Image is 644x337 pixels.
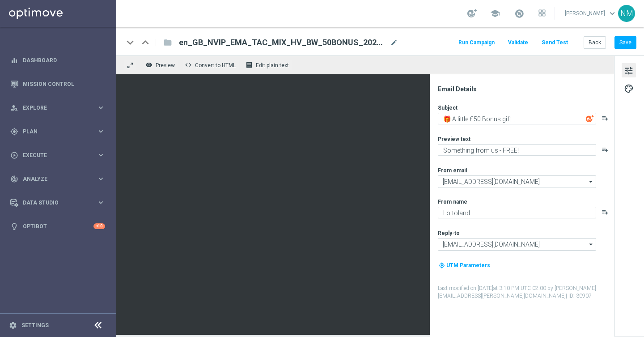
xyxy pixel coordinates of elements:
input: Select [438,238,596,251]
i: arrow_drop_down [587,239,596,250]
label: From name [438,198,467,205]
label: From email [438,167,467,174]
i: gps_fixed [10,128,18,136]
div: Email Details [438,85,613,93]
span: code [185,61,192,68]
button: code Convert to HTML [182,59,240,71]
button: track_changes Analyze keyboard_arrow_right [10,175,106,183]
div: Mission Control [10,72,105,96]
button: play_circle_outline Execute keyboard_arrow_right [10,152,106,159]
label: Preview text [438,136,470,143]
span: en_GB_NVIP_EMA_TAC_MIX_HV_BW_50BONUS_2025_A [179,37,386,48]
div: Explore [10,104,97,112]
i: receipt [246,61,253,68]
div: Optibot [10,214,105,238]
a: Dashboard [23,48,105,72]
span: UTM Parameters [446,262,490,269]
span: | ID: 30907 [566,293,592,299]
span: Execute [23,153,97,158]
button: palette [622,81,636,95]
button: person_search Explore keyboard_arrow_right [10,104,106,111]
span: tune [624,65,634,77]
button: Back [584,36,606,49]
button: playlist_add [602,146,609,153]
i: lightbulb [10,222,18,230]
span: keyboard_arrow_down [607,9,617,18]
div: Execute [10,151,97,159]
span: school [490,9,500,18]
button: Save [614,36,636,49]
div: NM [618,5,635,22]
button: Run Campaign [457,37,496,49]
div: Data Studio [10,199,97,207]
input: Select [438,175,596,188]
i: person_search [10,104,18,112]
span: palette [624,83,634,94]
i: play_circle_outline [10,151,18,159]
i: settings [9,321,17,329]
span: Plan [23,129,97,134]
span: Convert to HTML [195,62,236,68]
i: keyboard_arrow_right [97,198,105,207]
label: Subject [438,104,458,111]
button: playlist_add [602,115,609,122]
button: my_location UTM Parameters [438,260,491,270]
button: lightbulb Optibot +10 [10,223,106,230]
a: Mission Control [23,72,105,96]
div: +10 [93,223,105,229]
span: Analyze [23,176,97,182]
i: keyboard_arrow_right [97,103,105,112]
button: gps_fixed Plan keyboard_arrow_right [10,128,106,135]
img: optiGenie.svg [586,115,594,123]
button: remove_red_eye Preview [143,59,179,71]
i: keyboard_arrow_right [97,151,105,159]
button: Mission Control [10,81,106,88]
button: Send Test [540,37,569,49]
i: keyboard_arrow_right [97,127,105,136]
a: [PERSON_NAME]keyboard_arrow_down [564,7,618,20]
span: Edit plain text [256,62,289,68]
span: Explore [23,105,97,111]
div: Plan [10,128,97,136]
span: Preview [156,62,175,68]
span: Validate [508,39,528,46]
button: equalizer Dashboard [10,57,106,64]
button: Validate [507,37,530,49]
i: track_changes [10,175,18,183]
i: my_location [439,262,445,269]
span: Data Studio [23,200,97,205]
a: Settings [21,323,49,328]
button: receipt Edit plain text [243,59,293,71]
label: Last modified on [DATE] at 3:10 PM UTC-02:00 by [PERSON_NAME][EMAIL_ADDRESS][PERSON_NAME][DOMAIN_... [438,285,613,300]
button: tune [622,63,636,77]
div: Dashboard [10,48,105,72]
i: keyboard_arrow_right [97,175,105,183]
span: mode_edit [390,38,398,47]
label: Reply-to [438,230,460,237]
a: Optibot [23,214,93,238]
button: Data Studio keyboard_arrow_right [10,199,106,206]
i: arrow_drop_down [587,176,596,188]
i: remove_red_eye [145,61,153,68]
div: Analyze [10,175,97,183]
button: playlist_add [602,209,609,216]
i: equalizer [10,56,18,64]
